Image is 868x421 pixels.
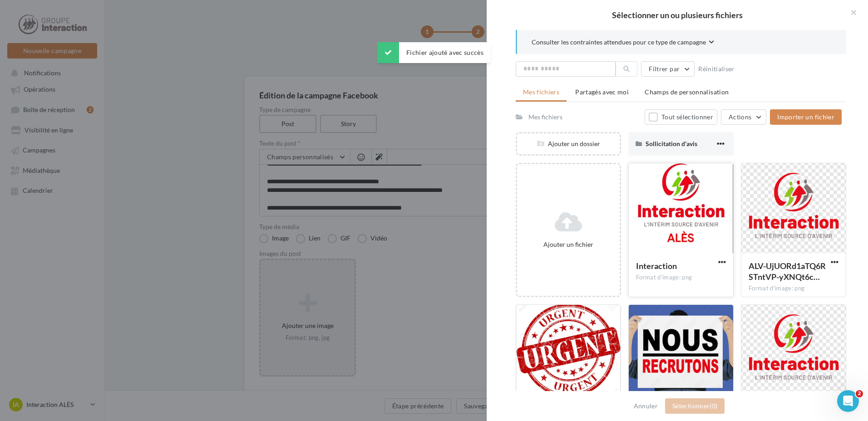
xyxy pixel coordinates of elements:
[636,261,677,271] span: Interaction
[645,88,729,96] span: Champs de personnalisation
[523,88,559,96] span: Mes fichiers
[856,390,863,397] span: 2
[521,240,616,249] div: Ajouter un fichier
[636,274,726,282] div: Format d'image: png
[721,109,766,125] button: Actions
[695,64,738,74] button: Réinitialiser
[646,140,697,147] span: Sollicitation d'avis
[641,61,695,77] button: Filtrer par
[528,113,562,122] div: Mes fichiers
[665,398,725,414] button: Sélectionner(0)
[749,261,826,282] span: ALV-UjUORd1aTQ6RSTntVP-yXNQt6c8YWoad2wB5u8g1wqrfy-BpOg
[837,390,859,412] iframe: Intercom live chat
[770,109,842,125] button: Importer un fichier
[749,284,838,293] div: Format d'image: png
[729,113,751,121] span: Actions
[532,37,714,49] button: Consulter les contraintes attendues pour ce type de campagne
[575,88,629,96] span: Partagés avec moi
[501,11,853,19] h2: Sélectionner un ou plusieurs fichiers
[517,139,620,148] div: Ajouter un dossier
[777,113,834,121] span: Importer un fichier
[532,38,706,47] span: Consulter les contraintes attendues pour ce type de campagne
[710,402,717,410] span: (0)
[630,401,661,411] button: Annuler
[377,42,491,63] div: Fichier ajouté avec succès
[645,109,717,125] button: Tout sélectionner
